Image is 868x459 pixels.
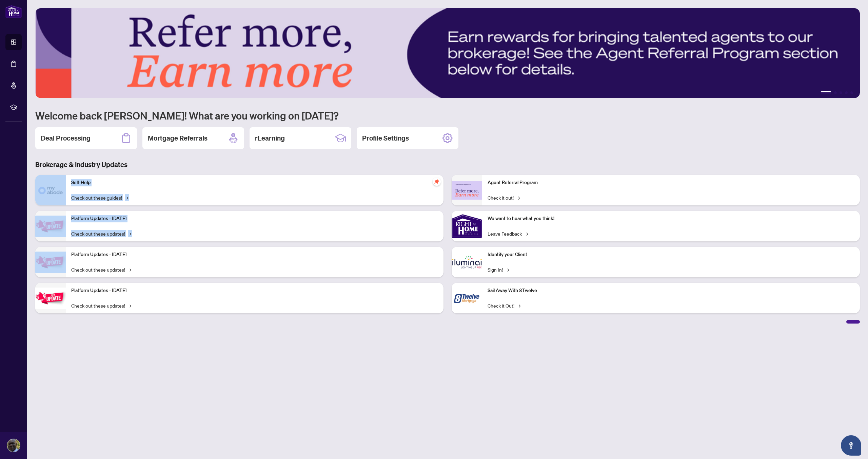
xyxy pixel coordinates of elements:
[35,8,860,98] img: Slide 0
[71,179,438,186] p: Self-Help
[488,230,528,237] a: Leave Feedback→
[821,91,831,94] button: 1
[488,266,509,273] a: Sign In!→
[5,5,22,18] img: logo
[128,302,131,309] span: →
[35,252,66,273] img: Platform Updates - July 8, 2025
[488,302,520,309] a: Check it Out!→
[433,178,441,186] span: pushpin
[834,91,837,94] button: 2
[452,211,482,241] img: We want to hear what you think!
[7,439,20,452] img: Profile Icon
[71,302,131,309] a: Check out these updates!→
[850,91,853,94] button: 5
[148,133,208,143] h2: Mortgage Referrals
[840,91,842,94] button: 3
[35,175,66,205] img: Self-Help
[71,251,438,258] p: Platform Updates - [DATE]
[125,194,128,201] span: →
[71,194,128,201] a: Check out these guides!→
[71,287,438,294] p: Platform Updates - [DATE]
[488,251,854,258] p: Identify your Client
[488,215,854,222] p: We want to hear what you think!
[845,91,848,94] button: 4
[516,194,520,201] span: →
[41,133,91,143] h2: Deal Processing
[488,194,520,201] a: Check it out!→
[841,435,861,456] button: Open asap
[71,266,131,273] a: Check out these updates!→
[71,215,438,222] p: Platform Updates - [DATE]
[452,283,482,313] img: Sail Away With 8Twelve
[488,179,854,186] p: Agent Referral Program
[362,133,409,143] h2: Profile Settings
[452,247,482,277] img: Identify your Client
[488,287,854,294] p: Sail Away With 8Twelve
[35,109,860,122] h1: Welcome back [PERSON_NAME]! What are you working on [DATE]?
[255,133,285,143] h2: rLearning
[452,181,482,200] img: Agent Referral Program
[35,216,66,237] img: Platform Updates - July 21, 2025
[525,230,528,237] span: →
[71,230,131,237] a: Check out these updates!→
[35,160,860,169] h3: Brokerage & Industry Updates
[506,266,509,273] span: →
[128,230,131,237] span: →
[128,266,131,273] span: →
[517,302,520,309] span: →
[35,288,66,309] img: Platform Updates - June 23, 2025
